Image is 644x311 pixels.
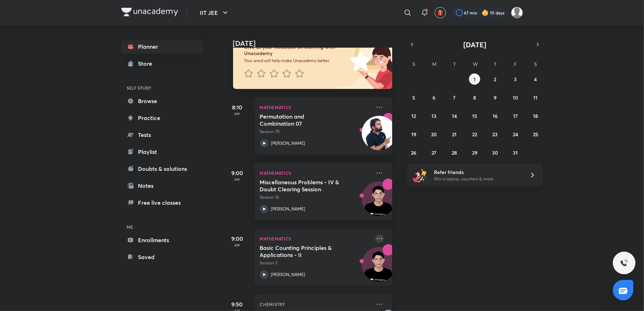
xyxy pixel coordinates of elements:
[412,113,416,119] abbr: October 12, 2025
[510,92,521,103] button: October 10, 2025
[492,131,498,138] abbr: October 23, 2025
[260,179,348,193] h5: Miscellaneous Problems - IV & Doubt Clearing Session
[472,113,477,119] abbr: October 15, 2025
[223,169,251,177] h5: 9:00
[223,300,251,309] h5: 9:50
[473,94,476,101] abbr: October 8, 2025
[121,145,203,159] a: Playlist
[473,61,478,67] abbr: Wednesday
[514,61,517,67] abbr: Friday
[260,194,371,201] p: Session 14
[510,110,521,121] button: October 17, 2025
[121,221,203,233] h6: ME
[121,111,203,125] a: Practice
[121,196,203,210] a: Free live classes
[223,177,251,181] p: AM
[449,110,460,121] button: October 14, 2025
[362,251,396,285] img: Avatar
[452,113,457,119] abbr: October 14, 2025
[472,149,477,156] abbr: October 29, 2025
[493,113,498,119] abbr: October 16, 2025
[620,259,628,267] img: ttu
[433,94,436,101] abbr: October 6, 2025
[437,10,443,16] img: avatar
[121,94,203,108] a: Browse
[469,92,480,103] button: October 8, 2025
[469,73,480,85] button: October 1, 2025
[260,234,371,243] p: Mathematics
[482,9,489,16] img: streak
[463,40,486,49] span: [DATE]
[472,131,477,138] abbr: October 22, 2025
[429,147,440,158] button: October 27, 2025
[260,260,371,266] p: Session 3
[513,131,518,138] abbr: October 24, 2025
[121,8,178,18] a: Company Logo
[534,94,538,101] abbr: October 11, 2025
[432,149,437,156] abbr: October 27, 2025
[530,73,541,85] button: October 4, 2025
[223,112,251,116] p: AM
[452,149,457,156] abbr: October 28, 2025
[417,40,533,49] button: [DATE]
[223,103,251,112] h5: 8:10
[534,76,537,83] abbr: October 4, 2025
[533,131,538,138] abbr: October 25, 2025
[510,73,521,85] button: October 3, 2025
[121,250,203,264] a: Saved
[453,94,456,101] abbr: October 7, 2025
[489,147,501,158] button: October 30, 2025
[432,113,437,119] abbr: October 13, 2025
[121,128,203,142] a: Tests
[260,113,348,127] h5: Permutation and Combination 07
[429,110,440,121] button: October 13, 2025
[260,300,371,309] p: Chemistry
[223,234,251,243] h5: 9:00
[513,149,518,156] abbr: October 31, 2025
[412,94,415,101] abbr: October 5, 2025
[434,168,521,176] h6: Refer friends
[534,61,537,67] abbr: Saturday
[412,61,415,67] abbr: Sunday
[413,168,427,182] img: referral
[411,149,417,156] abbr: October 26, 2025
[121,8,178,16] img: Company Logo
[514,76,517,83] abbr: October 3, 2025
[474,76,476,83] abbr: October 1, 2025
[449,128,460,140] button: October 21, 2025
[411,131,416,138] abbr: October 19, 2025
[271,140,306,146] p: [PERSON_NAME]
[362,185,396,219] img: Avatar
[469,147,480,158] button: October 29, 2025
[449,147,460,158] button: October 28, 2025
[453,61,456,67] abbr: Tuesday
[326,32,392,89] img: feedback_image
[489,73,501,85] button: October 2, 2025
[469,128,480,140] button: October 22, 2025
[121,40,203,54] a: Planner
[429,92,440,103] button: October 6, 2025
[408,110,419,121] button: October 12, 2025
[244,44,348,56] h6: Give us your feedback on learning with Unacademy
[494,94,497,101] abbr: October 9, 2025
[244,58,348,64] p: Your word will help make Unacademy better
[429,128,440,140] button: October 20, 2025
[121,233,203,247] a: Enrollments
[511,7,523,19] img: Aayush Kumar Jha
[513,113,518,119] abbr: October 17, 2025
[271,271,306,278] p: [PERSON_NAME]
[510,128,521,140] button: October 24, 2025
[121,82,203,94] h6: SELF STUDY
[233,39,399,48] h4: [DATE]
[489,128,501,140] button: October 23, 2025
[121,162,203,176] a: Doubts & solutions
[121,179,203,193] a: Notes
[223,243,251,247] p: AM
[408,147,419,158] button: October 26, 2025
[489,110,501,121] button: October 16, 2025
[494,61,497,67] abbr: Thursday
[408,92,419,103] button: October 5, 2025
[530,92,541,103] button: October 11, 2025
[260,128,371,135] p: Session 111
[530,110,541,121] button: October 18, 2025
